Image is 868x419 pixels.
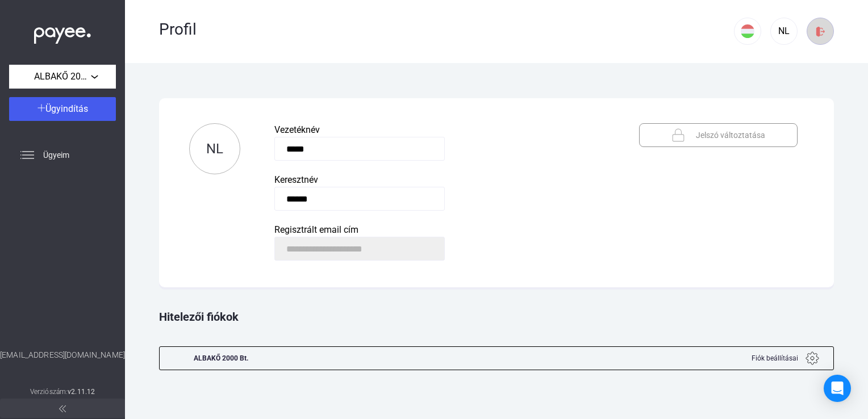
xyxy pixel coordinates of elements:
[45,103,88,114] span: Ügyindítás
[159,20,734,39] div: Profil
[194,347,248,370] div: ALBAKŐ 2000 Bt.
[59,405,66,412] img: arrow-double-left-grey.svg
[737,347,833,370] button: Fiók beállításai
[9,97,116,121] button: Ügyindítás
[9,65,116,89] button: ALBAKŐ 2000 Bt.
[68,388,95,396] strong: v2.11.12
[37,104,45,112] img: plus-white.svg
[274,173,605,187] div: Keresztnév
[734,18,761,45] button: HU
[752,351,798,365] span: Fiók beállításai
[639,123,798,147] button: Zár-kékJelszó változtatása
[159,293,834,341] div: Hitelezői fiókok
[34,21,91,44] img: white-payee-white-dot.svg
[43,148,69,162] span: Ügyeim
[274,123,605,137] div: Vezetéknév
[671,128,685,142] img: Zár-kék
[807,18,834,45] button: kijelentkezés-piros
[815,26,827,37] img: kijelentkezés-piros
[806,351,819,365] img: gear.svg
[778,26,790,36] font: NL
[824,375,851,402] div: Nyissa meg az Intercom Messengert
[206,141,223,157] span: NL
[741,24,754,38] img: HU
[189,123,240,174] button: NL
[20,148,34,162] img: list.svg
[274,223,605,237] div: Regisztrált email cím
[34,70,91,83] span: ALBAKŐ 2000 Bt.
[696,128,765,142] span: Jelszó változtatása
[770,18,798,45] button: NL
